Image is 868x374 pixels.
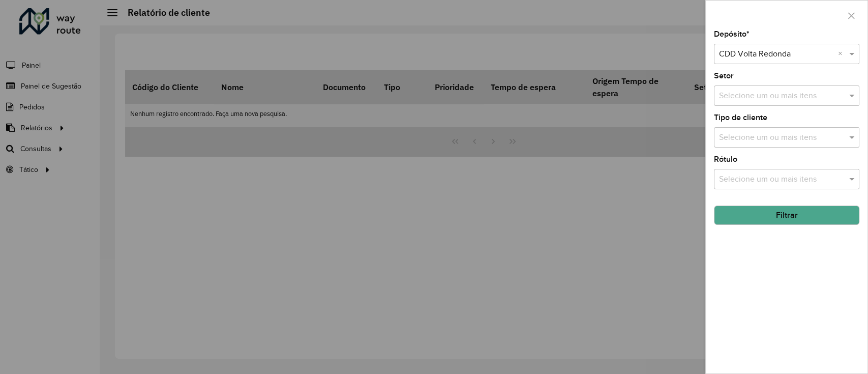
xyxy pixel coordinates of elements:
[714,206,859,225] button: Filtrar
[714,153,737,165] label: Rótulo
[714,111,767,124] label: Tipo de cliente
[714,70,734,82] label: Setor
[838,48,847,60] span: Clear all
[714,28,750,40] label: Depósito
